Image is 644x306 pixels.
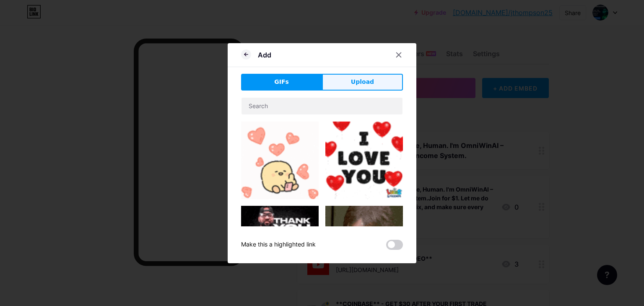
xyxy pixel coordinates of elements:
[325,122,403,199] img: Gihpy
[241,122,319,199] img: Gihpy
[274,78,289,86] span: GIFs
[258,50,271,60] div: Add
[241,74,322,91] button: GIFs
[241,240,316,250] div: Make this a highlighted link
[351,78,374,86] span: Upload
[241,98,402,114] input: Search
[325,206,403,271] img: Gihpy
[322,74,403,91] button: Upload
[241,206,319,265] img: Gihpy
